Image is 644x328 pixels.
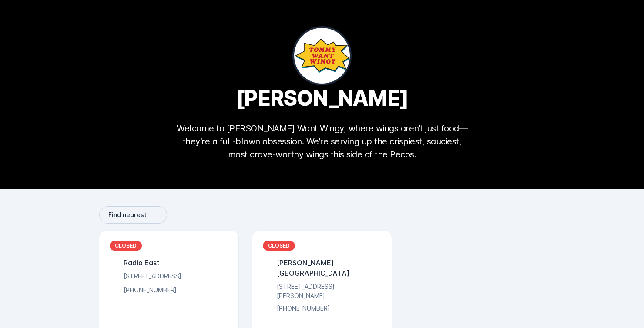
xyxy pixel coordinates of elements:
div: [PERSON_NAME][GEOGRAPHIC_DATA] [273,258,381,278]
span: Find nearest [108,212,147,218]
div: [PHONE_NUMBER] [120,285,177,296]
div: [STREET_ADDRESS][PERSON_NAME] [273,282,381,300]
div: Radio East [120,258,159,268]
div: CLOSED [110,241,142,251]
div: CLOSED [263,241,295,251]
div: [STREET_ADDRESS] [120,271,181,282]
div: [PHONE_NUMBER] [273,304,330,314]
